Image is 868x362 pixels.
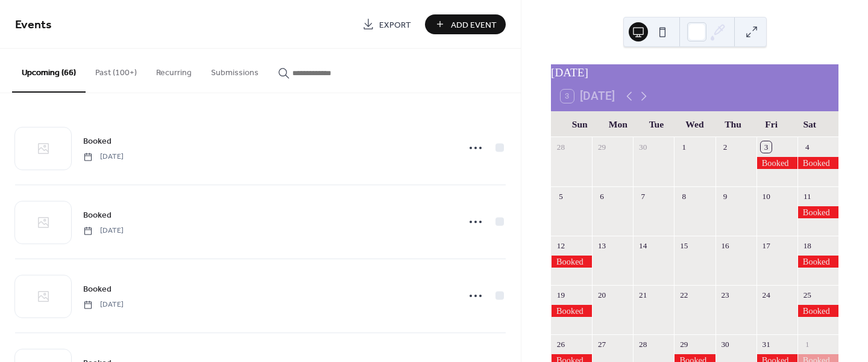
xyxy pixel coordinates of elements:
div: 27 [596,339,607,350]
span: Booked [83,283,112,296]
div: 2 [720,141,731,152]
div: Booked [551,256,592,268]
span: [DATE] [83,225,124,236]
div: Fri [752,111,791,137]
span: Add Event [451,19,497,31]
div: 6 [596,191,607,201]
div: 21 [637,289,648,300]
div: Booked [797,256,838,268]
div: 1 [802,339,813,350]
div: 12 [555,240,566,251]
a: Booked [83,282,112,296]
button: Recurring [146,49,201,91]
div: Booked [797,206,838,218]
div: 26 [555,339,566,350]
button: Add Event [425,14,506,34]
div: 10 [761,191,772,201]
div: 14 [637,240,648,251]
div: [DATE] [551,64,838,82]
span: Export [379,19,411,31]
div: Booked [551,305,592,317]
button: Past (100+) [86,49,146,91]
div: 9 [720,191,731,201]
div: Mon [599,111,638,137]
button: Upcoming (66) [12,49,86,93]
div: 23 [720,289,731,300]
a: Booked [83,208,112,222]
span: [DATE] [83,299,124,310]
div: 31 [761,339,772,350]
div: 28 [555,141,566,152]
div: 20 [596,289,607,300]
a: Booked [83,134,112,148]
span: Booked [83,209,112,222]
div: 8 [679,191,690,201]
div: 15 [679,240,690,251]
div: Booked [756,157,797,169]
div: 3 [761,141,772,152]
div: Wed [676,111,714,137]
div: 16 [720,240,731,251]
button: Submissions [201,49,268,91]
div: 11 [802,191,813,201]
div: 30 [637,141,648,152]
div: 30 [720,339,731,350]
div: 18 [802,240,813,251]
div: Sun [561,111,599,137]
div: 13 [596,240,607,251]
span: [DATE] [83,152,124,162]
div: Sat [790,111,829,137]
div: Tue [637,111,676,137]
div: Thu [714,111,752,137]
span: Events [15,13,52,37]
span: Booked [83,135,112,148]
div: 29 [679,339,690,350]
div: Booked [797,305,838,317]
div: 1 [679,141,690,152]
div: 4 [802,141,813,152]
div: Booked [797,157,838,169]
div: 22 [679,289,690,300]
div: 5 [555,191,566,201]
div: 29 [596,141,607,152]
div: 19 [555,289,566,300]
div: 17 [761,240,772,251]
div: 28 [637,339,648,350]
div: 7 [637,191,648,201]
div: 25 [802,289,813,300]
a: Export [353,14,420,34]
div: 24 [761,289,772,300]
